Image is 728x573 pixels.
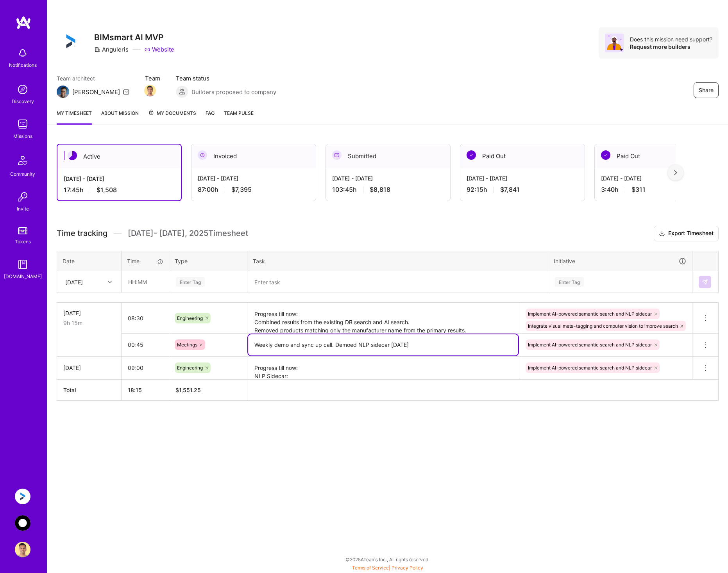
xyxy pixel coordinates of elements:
[57,86,69,98] img: Team Architect
[72,88,120,96] div: [PERSON_NAME]
[528,311,652,317] span: Implement AI-powered semantic search and NLP sidecar
[177,315,203,321] span: Engineering
[467,150,476,160] img: Paid Out
[528,365,652,371] span: Implement AI-powered semantic search and NLP sidecar
[15,82,30,97] img: discovery
[17,205,29,213] div: Invite
[12,97,34,105] div: Discovery
[57,145,181,168] div: Active
[674,170,677,175] img: right
[191,144,316,168] div: Invoiced
[122,308,169,328] input: HH:MM
[128,228,248,238] span: [DATE] - [DATE] , 2025 Timesheet
[63,319,115,327] div: 9h 15m
[15,189,30,205] img: Invite
[601,186,713,194] div: 3:40 h
[231,186,252,194] span: $7,395
[144,45,174,54] a: Website
[148,109,196,125] a: My Documents
[13,515,32,531] a: AnyTeam: Team for AI-Powered Sales Platform
[224,109,254,125] a: Team Pulse
[595,144,719,168] div: Paid Out
[352,565,423,571] span: |
[63,364,115,372] div: [DATE]
[108,280,112,284] i: icon Chevron
[101,109,139,125] a: About Mission
[94,46,100,53] i: icon CompanyGray
[659,230,665,238] i: icon Download
[176,74,276,82] span: Team status
[554,257,687,266] div: Initiative
[248,357,518,379] textarea: Progress till now: NLP Sidecar: Implemented the UI for the chat conversation with the user. Added...
[15,116,30,132] img: teamwork
[15,489,30,504] img: Anguleris: BIMsmart AI MVP
[148,109,196,118] span: My Documents
[630,43,712,50] div: Request more builders
[15,45,30,61] img: bell
[206,109,215,125] a: FAQ
[191,88,276,96] span: Builders proposed to company
[332,150,342,160] img: Submitted
[145,84,155,97] a: Team Member Avatar
[555,276,584,288] div: Enter Tag
[94,32,174,42] h3: BIMsmart AI MVP
[460,144,585,168] div: Paid Out
[326,144,450,168] div: Submitted
[352,565,389,571] a: Terms of Service
[57,228,107,238] span: Time tracking
[198,174,309,182] div: [DATE] - [DATE]
[15,237,31,246] div: Tokens
[15,257,30,272] img: guide book
[64,175,175,183] div: [DATE] - [DATE]
[57,109,92,125] a: My timesheet
[10,170,35,178] div: Community
[9,61,37,69] div: Notifications
[176,86,188,98] img: Builders proposed to company
[177,365,203,371] span: Engineering
[528,342,652,348] span: Implement AI-powered semantic search and NLP sidecar
[702,279,708,285] img: Submit
[18,227,27,234] img: tokens
[601,150,610,160] img: Paid Out
[528,323,678,329] span: Integrate visual meta-tagging and computer vision to improve search
[224,110,254,116] span: Team Pulse
[4,272,42,280] div: [DOMAIN_NAME]
[699,86,714,94] span: Share
[144,85,156,96] img: Team Member Avatar
[392,565,423,571] a: Privacy Policy
[601,174,713,182] div: [DATE] - [DATE]
[15,515,30,531] img: AnyTeam: Team for AI-Powered Sales Platform
[198,186,309,194] div: 87:00 h
[65,278,83,286] div: [DATE]
[97,186,117,194] span: $1,508
[247,251,548,271] th: Task
[16,16,31,30] img: logo
[332,174,444,182] div: [DATE] - [DATE]
[169,251,247,271] th: Type
[57,27,85,55] img: Company Logo
[13,542,32,557] a: User Avatar
[248,334,518,355] textarea: Weekly demo and sync up call. Demoed NLP sidecar [DATE]
[13,151,32,170] img: Community
[122,357,169,378] input: HH:MM
[467,186,578,194] div: 92:15 h
[370,186,390,194] span: $8,818
[68,151,77,160] img: Active
[13,132,32,140] div: Missions
[145,74,160,82] span: Team
[198,150,207,160] img: Invoiced
[248,303,518,333] textarea: Progress till now: Combined results from the existing DB search and AI search. Removed products m...
[64,186,175,194] div: 17:45 h
[57,74,129,82] span: Team architect
[177,342,197,348] span: Meetings
[57,251,122,271] th: Date
[63,309,115,317] div: [DATE]
[123,89,129,95] i: icon Mail
[175,387,201,393] span: $ 1,551.25
[13,489,32,504] a: Anguleris: BIMsmart AI MVP
[500,186,520,194] span: $7,841
[122,271,168,292] input: HH:MM
[94,45,129,54] div: Anguleris
[57,379,122,400] th: Total
[127,257,163,265] div: Time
